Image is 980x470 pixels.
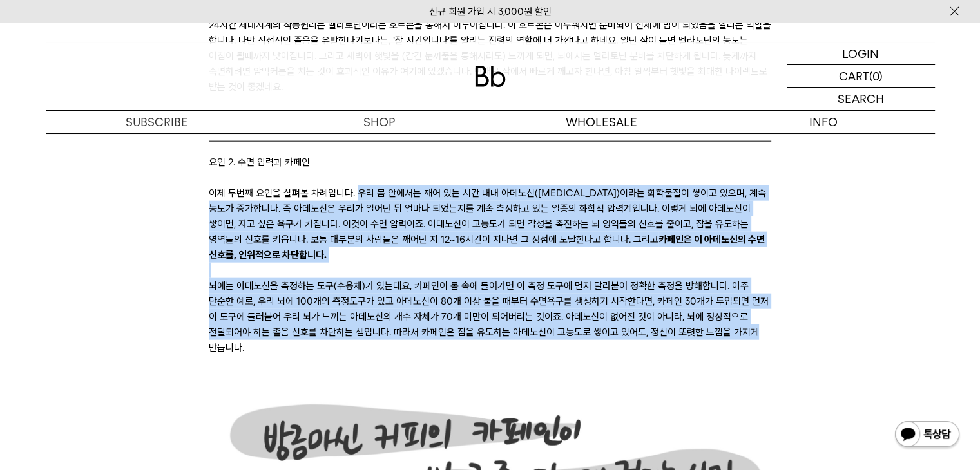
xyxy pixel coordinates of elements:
img: 카카오톡 채널 1:1 채팅 버튼 [894,420,961,451]
p: SEARCH [838,88,884,110]
a: CART (0) [787,65,935,88]
p: 뇌에는 아데노신을 측정하는 도구(수용체)가 있는데요, 카페인이 몸 속에 들어가면 이 측정 도구에 먼저 달라붙어 정확한 측정을 방해합니다. 아주 단순한 예로, 우리 뇌에 100... [209,278,771,355]
a: 신규 회원 가입 시 3,000원 할인 [429,6,552,17]
p: WHOLESALE [490,111,713,133]
img: 로고 [475,66,506,87]
p: LOGIN [842,42,879,64]
p: 이제 두번째 요인을 살펴볼 차례입니다. 우리 몸 안에서는 깨어 있는 시간 내내 아데노신([MEDICAL_DATA])이라는 화학물질이 쌓이고 있으며, 계속 농도가 증가합니다. ... [209,185,771,263]
p: CART [839,65,869,87]
blockquote: 요인 2. 수면 압력과 카페인 [209,141,771,185]
a: SUBSCRIBE [46,111,268,133]
a: LOGIN [787,42,935,65]
a: SHOP [268,111,490,133]
p: INFO [713,111,935,133]
p: (0) [869,65,883,87]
